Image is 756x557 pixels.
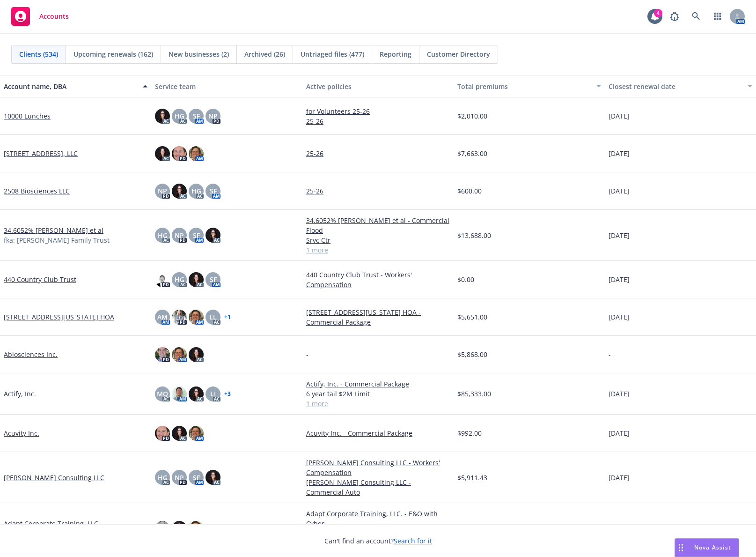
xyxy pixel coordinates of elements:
span: Archived (26) [244,49,285,59]
a: 25-26 [306,116,450,126]
span: Untriaged files (477) [301,49,364,59]
span: [DATE] [609,186,630,196]
img: photo [172,310,187,325]
span: - [306,349,308,359]
div: Closest renewal date [609,82,742,91]
img: photo [189,272,204,287]
span: LI [210,389,216,399]
span: [DATE] [609,111,630,121]
span: HG [191,186,201,196]
img: photo [172,146,187,161]
img: photo [206,470,220,485]
span: Reporting [380,49,411,59]
a: 25-26 [306,149,450,158]
button: Total premiums [454,75,605,97]
button: Nova Assist [675,538,739,557]
a: 6 year tail $2M Limit [306,389,450,399]
a: 440 Country Club Trust [4,275,76,284]
span: [DATE] [609,149,630,158]
img: photo [172,386,187,401]
a: Srvc Ctr [306,235,450,245]
span: $7,663.00 [457,149,487,158]
span: SF [210,186,217,196]
span: [DATE] [609,312,630,322]
a: 1 more [306,399,450,408]
span: - [609,349,611,359]
span: [DATE] [609,524,630,534]
span: $5,868.00 [457,349,487,359]
a: + 3 [224,391,231,397]
span: Customer Directory [427,49,490,59]
a: 34.6052% [PERSON_NAME] et al - Commercial Flood [306,215,450,235]
span: NP [208,111,218,121]
a: Accounts [7,3,73,30]
a: 2508 Biosciences LLC [4,186,70,196]
button: Closest renewal date [605,75,756,97]
div: Drag to move [675,539,687,557]
div: Active policies [306,82,450,91]
span: SF [210,275,217,284]
img: photo [172,521,187,536]
a: Acuvity Inc. [4,428,39,438]
span: [DATE] [609,473,630,483]
img: photo [206,228,220,243]
span: $5,911.43 [457,473,487,483]
a: 440 Country Club Trust - Workers' Compensation [306,270,450,290]
span: HG [158,230,168,240]
span: NP [158,186,167,196]
a: Report a Bug [665,7,684,26]
a: Abiosciences Inc. [4,349,58,359]
span: $13,688.00 [457,230,491,240]
a: Search for it [394,536,432,545]
img: photo [189,146,204,161]
a: [PERSON_NAME] Consulting LLC - Commercial Auto [306,477,450,497]
span: $600.00 [457,186,482,196]
a: Actify, Inc. - Commercial Package [306,379,450,389]
span: $992.00 [457,428,482,438]
a: Search [687,7,705,26]
a: [PERSON_NAME] Consulting LLC - Workers' Compensation [306,458,450,477]
span: HG [158,473,168,483]
span: LL [209,312,217,322]
span: $5,651.00 [457,312,487,322]
span: [DATE] [609,275,630,284]
span: $85,333.00 [457,389,491,399]
div: 4 [654,9,662,17]
div: Total premiums [457,82,591,91]
span: [DATE] [609,428,630,438]
span: $2,010.00 [457,111,487,121]
img: photo [155,521,170,536]
button: Service team [151,75,302,97]
a: [STREET_ADDRESS], LLC [4,149,78,158]
span: HG [175,111,184,121]
a: [STREET_ADDRESS][US_STATE] HOA - Commercial Package [306,307,450,327]
span: MQ [157,389,168,399]
span: NP [175,473,184,483]
img: photo [172,184,187,199]
span: SF [193,473,200,483]
span: $0.00 [457,275,474,284]
img: photo [189,310,204,325]
span: [DATE] [609,389,630,399]
a: Acuvity Inc. - Commercial Package [306,428,450,438]
span: Upcoming renewals (162) [73,49,153,59]
a: Adapt Corporate Training, LLC. [4,519,100,528]
span: NP [175,230,184,240]
a: [STREET_ADDRESS][US_STATE] HOA [4,312,114,322]
img: photo [155,109,170,124]
img: photo [172,347,187,362]
img: photo [155,426,170,441]
span: Can't find an account? [324,536,432,546]
span: HG [175,275,184,284]
img: photo [155,347,170,362]
a: 25-26 [306,186,450,196]
a: Adapt Corporate Training, LLC. - E&O with Cyber [306,509,450,528]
